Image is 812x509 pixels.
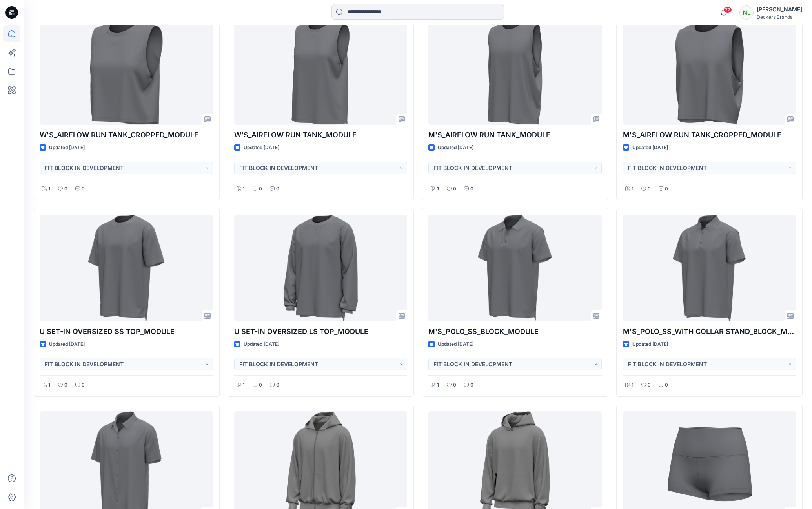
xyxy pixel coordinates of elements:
p: Updated [DATE] [49,340,85,348]
p: 1 [632,381,634,389]
p: 0 [82,381,85,389]
p: 1 [48,381,50,389]
p: W'S_AIRFLOW RUN TANK_CROPPED_MODULE [40,130,213,140]
p: 0 [453,185,456,193]
p: 0 [259,185,262,193]
p: 0 [82,185,85,193]
p: U SET-IN OVERSIZED LS TOP_MODULE [234,326,408,337]
p: Updated [DATE] [244,340,279,348]
p: 0 [453,381,456,389]
span: 22 [723,7,732,13]
a: M'S_POLO_SS_WITH COLLAR STAND_BLOCK_MODULE [623,215,796,321]
p: 1 [437,381,439,389]
a: U SET-IN OVERSIZED LS TOP_MODULE [234,215,408,321]
div: Deckers Brands [757,14,802,20]
p: Updated [DATE] [632,340,668,348]
p: M'S_AIRFLOW RUN TANK_CROPPED_MODULE [623,130,796,140]
a: M'S_AIRFLOW RUN TANK_CROPPED_MODULE [623,18,796,125]
p: 1 [48,185,50,193]
p: U SET-IN OVERSIZED SS TOP_MODULE [40,326,213,337]
p: 0 [64,381,67,389]
p: Updated [DATE] [244,144,279,152]
p: M'S_POLO_SS_WITH COLLAR STAND_BLOCK_MODULE [623,326,796,337]
p: 0 [648,381,651,389]
div: NL [739,5,754,20]
a: M'S_AIRFLOW RUN TANK_MODULE [428,18,602,125]
p: 1 [243,185,245,193]
p: 1 [632,185,634,193]
p: 0 [470,381,473,389]
p: 0 [470,185,473,193]
a: W'S_AIRFLOW RUN TANK_MODULE [234,18,408,125]
p: Updated [DATE] [438,340,473,348]
p: 0 [276,185,279,193]
p: 0 [64,185,67,193]
p: 0 [665,381,668,389]
a: M'S_POLO_SS_BLOCK_MODULE [428,215,602,321]
p: 1 [243,381,245,389]
p: M'S_POLO_SS_BLOCK_MODULE [428,326,602,337]
a: U SET-IN OVERSIZED SS TOP_MODULE [40,215,213,321]
p: Updated [DATE] [49,144,85,152]
p: M'S_AIRFLOW RUN TANK_MODULE [428,130,602,140]
p: Updated [DATE] [632,144,668,152]
p: 0 [259,381,262,389]
div: [PERSON_NAME] [757,5,802,14]
p: 0 [648,185,651,193]
p: W'S_AIRFLOW RUN TANK_MODULE [234,130,408,140]
p: 0 [665,185,668,193]
p: 0 [276,381,279,389]
p: Updated [DATE] [438,144,473,152]
p: 1 [437,185,439,193]
a: W'S_AIRFLOW RUN TANK_CROPPED_MODULE [40,18,213,125]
